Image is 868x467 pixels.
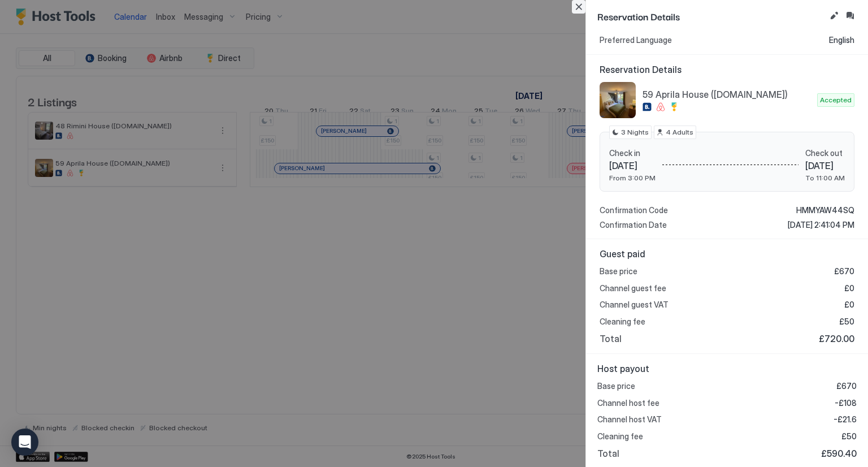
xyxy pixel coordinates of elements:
[843,9,857,23] button: Inbox
[600,248,854,260] span: Guest paid
[821,448,857,459] span: £590.40
[805,174,845,182] span: To 11:00 AM
[597,9,825,23] span: Reservation Details
[11,429,38,456] div: Open Intercom Messenger
[600,35,672,45] span: Preferred Language
[666,127,693,137] span: 4 Adults
[609,148,656,158] span: Check in
[597,448,619,459] span: Total
[841,431,857,442] span: £50
[600,82,636,118] div: listing image
[829,35,854,45] span: English
[621,127,649,137] span: 3 Nights
[827,9,841,23] button: Edit reservation
[796,205,854,215] span: HMMYAW44SQ
[643,89,813,100] span: 59 Aprila House ([DOMAIN_NAME])
[597,398,659,408] span: Channel host fee
[597,431,643,442] span: Cleaning fee
[836,381,857,391] span: £670
[839,317,854,327] span: £50
[597,381,635,391] span: Base price
[600,266,637,276] span: Base price
[609,174,656,182] span: From 3:00 PM
[600,300,669,310] span: Channel guest VAT
[600,333,622,344] span: Total
[844,300,854,310] span: £0
[600,64,854,75] span: Reservation Details
[609,160,656,171] span: [DATE]
[834,414,857,425] span: -£21.6
[600,205,668,215] span: Confirmation Code
[600,220,667,230] span: Confirmation Date
[834,266,854,276] span: £670
[788,220,854,230] span: [DATE] 2:41:04 PM
[844,283,854,293] span: £0
[835,398,857,408] span: -£108
[820,95,852,105] span: Accepted
[819,333,854,344] span: £720.00
[600,283,666,293] span: Channel guest fee
[805,160,845,171] span: [DATE]
[600,317,645,327] span: Cleaning fee
[597,363,857,374] span: Host payout
[597,414,662,425] span: Channel host VAT
[805,148,845,158] span: Check out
